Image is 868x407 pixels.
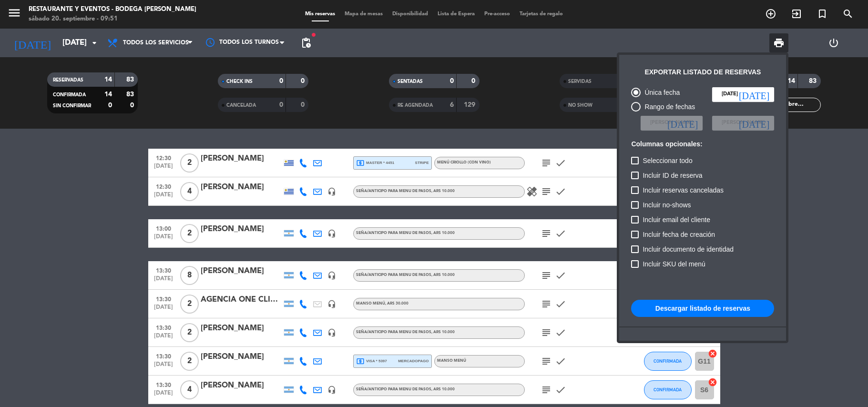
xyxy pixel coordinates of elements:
span: print [773,37,785,49]
span: [PERSON_NAME] [722,119,765,127]
span: Incluir SKU del menú [643,258,705,270]
span: Incluir ID de reserva [643,170,702,181]
div: Única fecha [641,87,680,98]
div: Exportar listado de reservas [644,67,761,78]
i: [DATE] [739,118,769,128]
h6: Columnas opcionales: [631,140,774,148]
i: [DATE] [667,118,698,128]
span: Incluir email del cliente [643,214,710,225]
span: Incluir fecha de creación [643,229,715,240]
i: [DATE] [739,90,769,99]
span: Incluir no-shows [643,199,691,211]
div: Rango de fechas [641,102,695,112]
span: Incluir documento de identidad [643,244,734,255]
span: Seleccionar todo [643,155,692,166]
span: [PERSON_NAME] [650,119,693,127]
span: Incluir reservas canceladas [643,184,724,196]
button: Descargar listado de reservas [631,300,774,317]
